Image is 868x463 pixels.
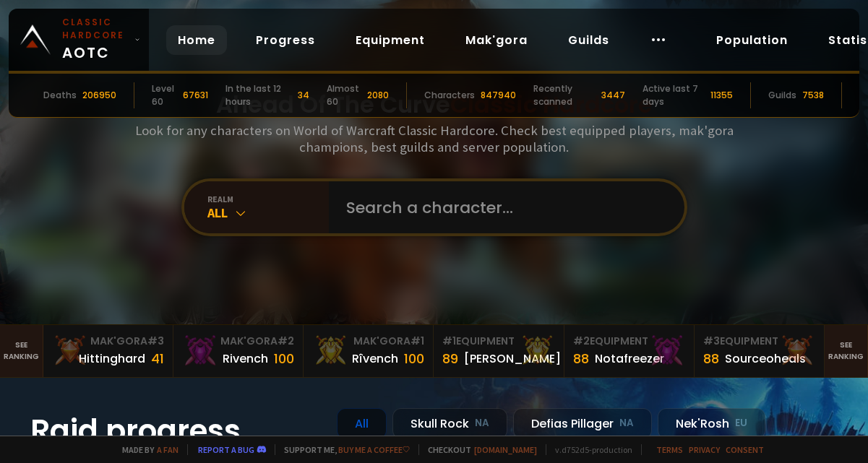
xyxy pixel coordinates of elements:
small: EU [735,416,747,430]
div: realm [207,194,329,204]
div: Deaths [43,89,77,102]
div: Equipment [703,334,815,349]
small: Classic Hardcore [62,16,129,42]
div: Recently scanned [533,82,596,108]
h1: Raid progress [30,408,319,454]
span: Support me, [275,444,410,455]
span: v. d752d5 - production [546,444,632,455]
div: 67631 [183,89,208,102]
div: Sourceoheals [725,350,806,368]
div: 11355 [710,89,733,102]
div: In the last 12 hours [225,82,293,108]
div: 89 [442,349,458,368]
a: Population [705,25,799,55]
div: Mak'Gora [52,334,164,349]
a: #2Equipment88Notafreezer [564,325,695,377]
div: 100 [404,349,424,368]
div: Defias Pillager [513,408,652,439]
h3: Look for any characters on World of Warcraft Classic Hardcore. Check best equipped players, mak'g... [130,122,738,155]
span: # 2 [278,334,294,348]
div: All [337,408,387,439]
div: All [207,204,329,221]
div: Nek'Rosh [658,408,765,439]
a: Terms [656,444,683,455]
a: Mak'gora [454,25,539,55]
a: Privacy [689,444,720,455]
div: Skull Rock [392,408,507,439]
div: Hittinghard [79,350,145,368]
span: # 2 [573,334,590,348]
div: 41 [151,349,164,368]
a: [DOMAIN_NAME] [474,444,537,455]
a: Equipment [344,25,437,55]
small: NA [619,416,634,430]
a: Mak'Gora#1Rîvench100 [304,325,434,377]
span: AOTC [62,16,129,64]
div: Mak'Gora [312,334,424,349]
a: a fan [157,444,179,455]
a: Mak'Gora#2Rivench100 [173,325,304,377]
a: Seeranking [825,325,868,377]
div: 34 [298,89,309,102]
span: # 1 [411,334,424,348]
div: Mak'Gora [182,334,294,349]
a: #3Equipment88Sourceoheals [695,325,825,377]
a: Progress [244,25,327,55]
input: Search a character... [338,181,667,233]
div: 7538 [802,89,824,102]
div: Rivench [223,350,268,368]
span: # 3 [147,334,164,348]
div: Almost 60 [327,82,361,108]
div: Rîvench [352,350,398,368]
div: Notafreezer [595,350,664,368]
a: Mak'Gora#3Hittinghard41 [43,325,173,377]
div: [PERSON_NAME] [464,350,561,368]
a: Buy me a coffee [338,444,410,455]
div: Active last 7 days [643,82,705,108]
div: 2080 [367,89,389,102]
span: # 1 [442,334,456,348]
div: 3447 [601,89,625,102]
a: Report a bug [198,444,254,455]
div: Level 60 [152,82,177,108]
div: Equipment [442,334,554,349]
div: Guilds [768,89,796,102]
span: Made by [113,444,179,455]
div: 88 [703,349,719,368]
div: 100 [274,349,294,368]
div: 88 [573,349,589,368]
div: Characters [424,89,475,102]
div: Equipment [573,334,685,349]
a: Classic HardcoreAOTC [9,9,149,71]
a: Consent [726,444,764,455]
a: Home [166,25,227,55]
div: 847940 [481,89,516,102]
span: # 3 [703,334,720,348]
div: 206950 [82,89,116,102]
a: Guilds [557,25,621,55]
small: NA [475,416,489,430]
a: #1Equipment89[PERSON_NAME] [434,325,564,377]
span: Checkout [418,444,537,455]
